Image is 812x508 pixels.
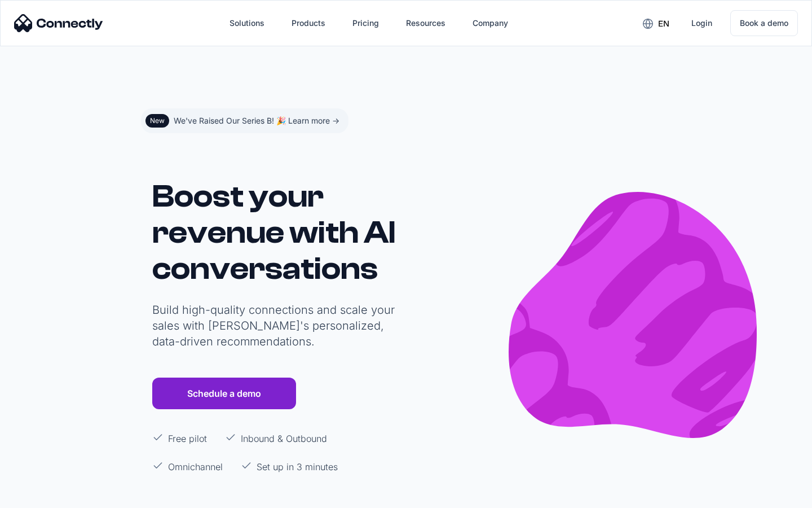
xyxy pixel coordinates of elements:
[152,378,296,409] a: Schedule a demo
[168,432,207,445] p: Free pilot
[14,14,103,32] img: Connectly Logo
[658,16,669,32] div: en
[241,432,327,445] p: Inbound & Outbound
[257,460,338,474] p: Set up in 3 minutes
[168,460,223,474] p: Omnichannel
[23,488,68,504] ul: Language list
[730,10,798,36] a: Book a demo
[230,15,264,31] div: Solutions
[292,15,325,31] div: Products
[141,108,348,133] a: NewWe've Raised Our Series B! 🎉 Learn more ->
[691,15,712,31] div: Login
[152,178,400,287] h1: Boost your revenue with AI conversations
[152,302,400,349] p: Build high-quality connections and scale your sales with [PERSON_NAME]'s personalized, data-drive...
[682,10,721,37] a: Login
[11,487,68,504] aside: Language selected: English
[473,15,508,31] div: Company
[174,113,339,129] div: We've Raised Our Series B! 🎉 Learn more ->
[343,10,388,37] a: Pricing
[150,116,165,125] div: New
[352,15,379,31] div: Pricing
[406,15,445,31] div: Resources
